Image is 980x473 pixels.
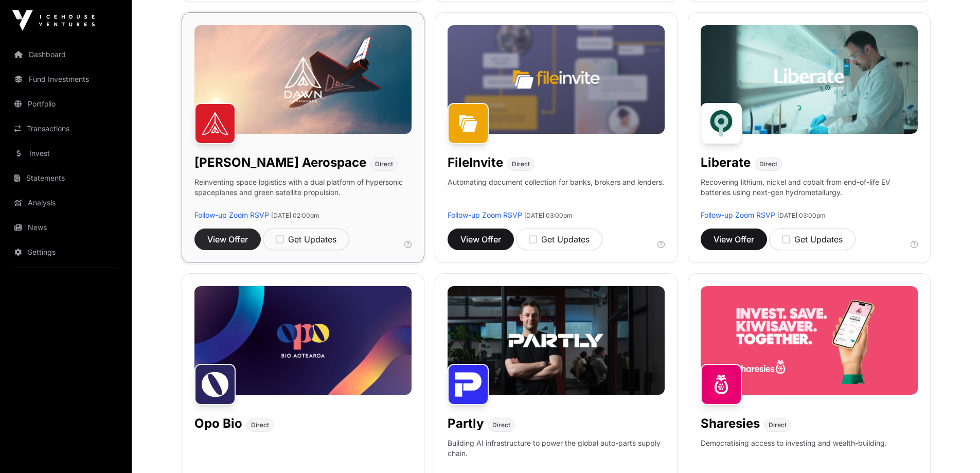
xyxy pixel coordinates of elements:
img: Opo-Bio-Banner.jpg [194,286,412,395]
button: View Offer [701,229,767,250]
img: Opo Bio [194,364,236,405]
span: Direct [251,421,269,429]
h1: [PERSON_NAME] Aerospace [194,154,366,171]
a: Follow-up Zoom RSVP [194,211,269,219]
span: [DATE] 03:00pm [777,212,826,219]
button: Get Updates [263,229,349,250]
img: Partly-Banner.jpg [448,286,665,395]
a: Portfolio [8,93,123,115]
img: Sharesies [701,364,742,405]
a: Follow-up Zoom RSVP [448,211,522,219]
div: Get Updates [529,233,590,246]
span: View Offer [460,233,501,246]
a: Fund Investments [8,68,123,91]
button: View Offer [448,229,514,250]
span: Direct [375,160,393,168]
a: Invest [8,142,123,165]
h1: Partly [448,415,484,432]
h1: Opo Bio [194,415,242,432]
img: Liberate [701,103,742,144]
a: Settings [8,241,123,264]
button: Get Updates [516,229,602,250]
img: Partly [448,364,489,405]
span: View Offer [714,233,754,246]
h1: Liberate [701,154,751,171]
button: Get Updates [769,229,856,250]
img: Dawn-Banner.jpg [194,25,412,134]
span: [DATE] 03:00pm [524,212,573,219]
a: Analysis [8,191,123,214]
a: Dashboard [8,43,123,66]
span: Direct [769,421,787,429]
img: File-Invite-Banner.jpg [448,25,665,134]
a: Follow-up Zoom RSVP [701,211,775,219]
iframe: Chat Widget [929,424,980,473]
span: [DATE] 02:00pm [271,212,319,219]
div: Get Updates [782,233,843,246]
a: News [8,216,123,239]
span: Direct [492,421,510,429]
p: Recovering lithium, nickel and cobalt from end-of-life EV batteries using next-gen hydrometallurgy. [701,177,918,210]
p: Reinventing space logistics with a dual platform of hypersonic spaceplanes and green satellite pr... [194,177,412,210]
img: Liberate-Banner.jpg [701,25,918,134]
span: Direct [759,160,777,168]
span: View Offer [207,233,248,246]
a: Statements [8,167,123,189]
img: Icehouse Ventures Logo [12,10,95,31]
img: Dawn Aerospace [194,103,236,144]
img: FileInvite [448,103,489,144]
button: View Offer [194,229,261,250]
p: Democratising access to investing and wealth-building. [701,438,887,471]
img: Sharesies-Banner.jpg [701,286,918,395]
p: Automating document collection for banks, brokers and lenders. [448,177,664,210]
a: Transactions [8,117,123,140]
h1: FileInvite [448,154,503,171]
span: Direct [512,160,530,168]
h1: Sharesies [701,415,760,432]
p: Building AI infrastructure to power the global auto-parts supply chain. [448,438,665,471]
div: Get Updates [276,233,336,246]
